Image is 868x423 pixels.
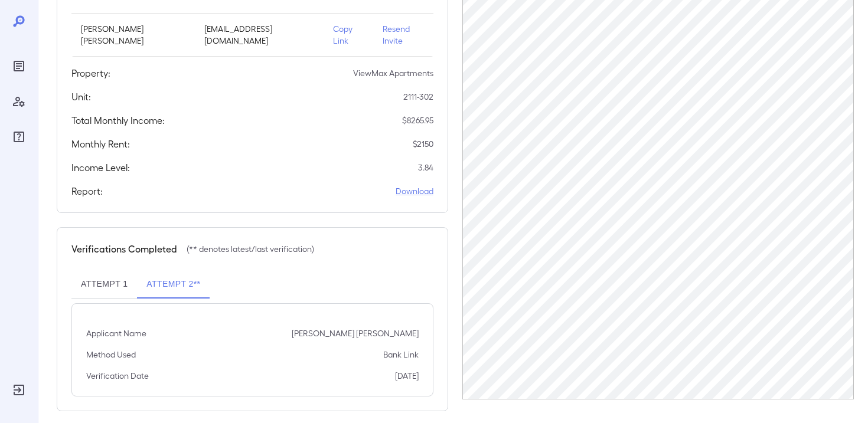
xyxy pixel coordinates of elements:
[403,91,433,103] p: 2111-302
[9,127,28,146] div: FAQ
[71,160,130,175] h5: Income Level:
[71,270,137,299] button: Attempt 1
[333,23,364,47] p: Copy Link
[86,370,149,382] p: Verification Date
[292,327,419,339] p: [PERSON_NAME] [PERSON_NAME]
[402,114,433,126] p: $ 8265.95
[71,137,130,151] h5: Monthly Rent:
[204,23,314,47] p: [EMAIL_ADDRESS][DOMAIN_NAME]
[418,162,433,173] p: 3.84
[86,327,146,339] p: Applicant Name
[383,349,419,360] p: Bank Link
[71,113,165,127] h5: Total Monthly Income:
[9,57,28,76] div: Reports
[71,90,91,104] h5: Unit:
[9,381,28,399] div: Log Out
[71,184,103,198] h5: Report:
[9,92,28,111] div: Manage Users
[353,67,433,79] p: ViewMax Apartments
[396,185,433,197] a: Download
[137,270,210,299] button: Attempt 2**
[81,23,185,47] p: [PERSON_NAME] [PERSON_NAME]
[71,242,177,256] h5: Verifications Completed
[187,243,314,255] p: (** denotes latest/last verification)
[413,138,433,150] p: $ 2150
[71,66,110,80] h5: Property:
[395,370,419,382] p: [DATE]
[86,349,136,360] p: Method Used
[383,23,424,47] p: Resend Invite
